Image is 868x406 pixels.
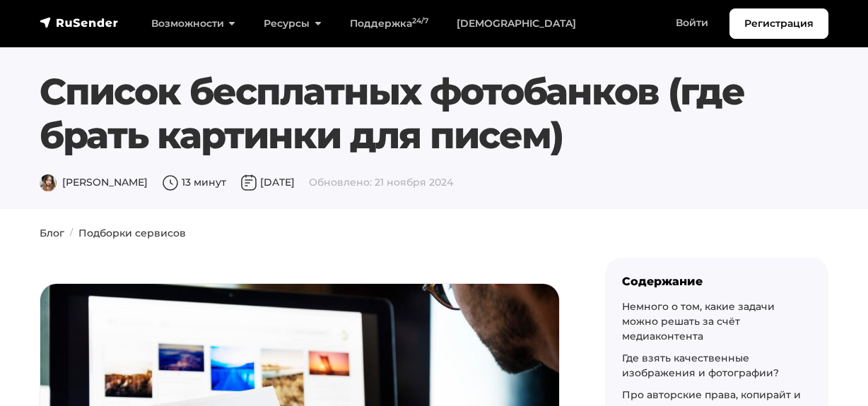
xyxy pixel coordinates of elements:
[137,9,250,38] a: Возможности
[442,9,590,38] a: [DEMOGRAPHIC_DATA]
[162,174,179,191] img: Время чтения
[162,176,226,189] span: 13 минут
[662,8,722,37] a: Войти
[622,300,775,342] a: Немного о том, какие задачи можно решать за счёт медиаконтента
[40,227,64,239] a: Блог
[622,352,779,379] a: Где взять качественные изображения и фотографии?
[40,176,148,189] span: [PERSON_NAME]
[40,70,761,158] h1: Список бесплатных фотобанков (где брать картинки для писем)
[40,16,119,30] img: RuSender
[729,8,828,39] a: Регистрация
[240,176,295,189] span: [DATE]
[64,226,186,241] li: Подборки сервисов
[240,174,257,191] img: Дата публикации
[412,16,428,25] sup: 24/7
[309,176,453,189] span: Обновлено: 21 ноября 2024
[250,9,335,38] a: Ресурсы
[31,226,837,241] nav: breadcrumb
[622,275,811,288] div: Содержание
[336,9,442,38] a: Поддержка24/7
